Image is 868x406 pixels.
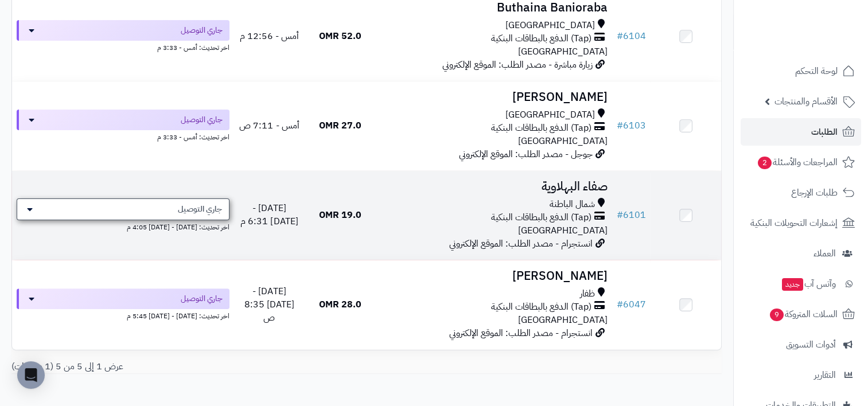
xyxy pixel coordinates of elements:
span: # [616,208,622,222]
span: جاري التوصيل [178,204,222,215]
h3: Buthaina Banioraba [380,1,608,14]
span: وآتس آب [781,276,836,292]
span: 2 [757,156,772,170]
div: اخر تحديث: أمس - 3:33 م [17,130,229,142]
span: [GEOGRAPHIC_DATA] [505,108,594,122]
span: 27.0 OMR [319,119,361,132]
span: السلات المتروكة [769,306,838,322]
a: #6047 [616,298,645,311]
span: أدوات التسويق [786,337,836,353]
span: # [616,29,622,43]
span: جوجل - مصدر الطلب: الموقع الإلكتروني [458,147,592,161]
span: جديد [782,278,803,291]
span: (Tap) الدفع بالبطاقات البنكية [491,300,591,314]
h3: [PERSON_NAME] [380,91,608,104]
span: [GEOGRAPHIC_DATA] [517,224,607,237]
h3: [PERSON_NAME] [380,270,608,283]
span: الطلبات [811,124,838,140]
span: جاري التوصيل [181,293,223,304]
span: # [616,298,622,311]
a: وآتس آبجديد [741,270,861,298]
a: المراجعات والأسئلة2 [741,149,861,176]
div: Open Intercom Messenger [17,361,45,389]
span: 52.0 OMR [319,29,361,43]
span: شمال الباطنة [549,198,594,211]
span: إشعارات التحويلات البنكية [750,215,838,231]
img: logo-2.png [790,16,857,40]
span: [GEOGRAPHIC_DATA] [505,19,594,32]
a: طلبات الإرجاع [741,179,861,206]
span: طلبات الإرجاع [791,185,838,201]
span: [DATE] - [DATE] 8:35 ص [244,284,294,325]
span: انستجرام - مصدر الطلب: الموقع الإلكتروني [449,326,592,340]
span: انستجرام - مصدر الطلب: الموقع الإلكتروني [449,237,592,251]
a: الطلبات [741,118,861,146]
span: 19.0 OMR [319,208,361,222]
span: (Tap) الدفع بالبطاقات البنكية [491,122,591,135]
div: عرض 1 إلى 5 من 5 (1 صفحات) [3,360,367,373]
h3: صفاء البهلاوية [380,180,608,193]
span: ظفار [579,287,594,300]
a: إشعارات التحويلات البنكية [741,209,861,237]
span: التقارير [814,367,836,383]
a: السلات المتروكة9 [741,300,861,328]
span: العملاء [813,245,836,261]
div: اخر تحديث: [DATE] - [DATE] 4:05 م [17,220,229,232]
span: أمس - 7:11 ص [239,119,299,132]
a: أدوات التسويق [741,331,861,358]
span: جاري التوصيل [181,114,223,126]
span: [GEOGRAPHIC_DATA] [517,313,607,327]
a: لوحة التحكم [741,57,861,85]
a: العملاء [741,240,861,267]
span: [GEOGRAPHIC_DATA] [517,45,607,58]
span: الأقسام والمنتجات [774,93,838,110]
a: #6101 [616,208,645,222]
a: #6104 [616,29,645,43]
span: [GEOGRAPHIC_DATA] [517,134,607,148]
div: اخر تحديث: أمس - 3:33 م [17,41,229,53]
div: اخر تحديث: [DATE] - [DATE] 5:45 م [17,309,229,321]
span: 28.0 OMR [319,298,361,311]
span: # [616,119,622,132]
a: التقارير [741,361,861,389]
span: (Tap) الدفع بالبطاقات البنكية [491,211,591,224]
span: [DATE] - [DATE] 6:31 م [240,201,298,228]
a: #6103 [616,119,645,132]
span: 9 [769,308,784,322]
span: لوحة التحكم [795,63,838,79]
span: زيارة مباشرة - مصدر الطلب: الموقع الإلكتروني [442,58,592,72]
span: (Tap) الدفع بالبطاقات البنكية [491,32,591,45]
span: أمس - 12:56 م [240,29,299,43]
span: المراجعات والأسئلة [757,154,838,170]
span: جاري التوصيل [181,25,223,36]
